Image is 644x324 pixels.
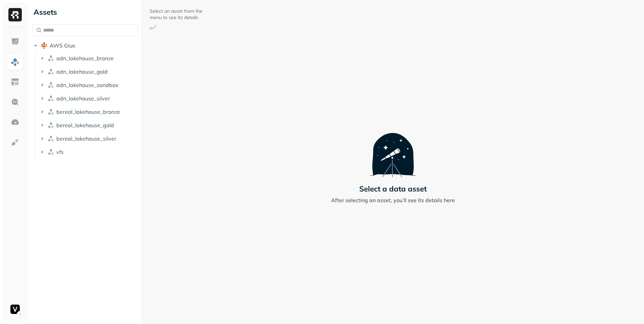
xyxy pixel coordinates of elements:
img: Query Explorer [11,98,19,106]
img: Integrations [11,138,19,147]
p: Select a data asset [359,184,427,193]
img: namespace [48,135,54,142]
img: Voodoo [10,305,20,314]
button: adn_lakehouse_sandbox [39,80,139,90]
button: adn_lakehouse_gold [39,66,139,77]
img: Optimization [11,118,19,127]
img: namespace [48,68,54,75]
img: namespace [48,149,54,155]
img: root [41,42,48,49]
button: adn_lakehouse_bronze [39,53,139,64]
span: adn_lakehouse_sandbox [56,82,118,88]
button: adn_lakehouse_silver [39,93,139,104]
span: bereal_lakehouse_bronze [56,108,120,115]
button: vfs [39,147,139,157]
img: Arrow [150,25,156,30]
img: Dashboard [11,37,19,46]
img: namespace [48,122,54,129]
button: bereal_lakehouse_silver [39,133,139,144]
span: bereal_lakehouse_gold [56,122,114,129]
img: Telescope [370,120,416,177]
img: namespace [48,95,54,102]
button: bereal_lakehouse_bronze [39,106,139,117]
img: Ryft [8,8,22,21]
button: bereal_lakehouse_gold [39,120,139,131]
div: Assets [32,7,139,17]
span: vfs [56,149,64,155]
p: After selecting an asset, you’ll see its details here [331,196,455,204]
span: AWS Glue [50,42,75,49]
img: namespace [48,55,54,62]
span: adn_lakehouse_gold [56,68,108,75]
button: AWS Glue [32,40,139,51]
span: adn_lakehouse_silver [56,95,110,102]
img: namespace [48,82,54,88]
img: Assets [11,58,19,66]
span: adn_lakehouse_bronze [56,55,114,62]
p: Select an asset from the menu to see its details [150,8,203,21]
span: bereal_lakehouse_silver [56,135,116,142]
img: namespace [48,108,54,115]
img: Asset Explorer [11,78,19,86]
